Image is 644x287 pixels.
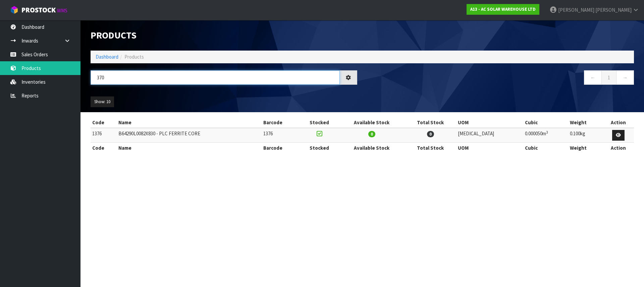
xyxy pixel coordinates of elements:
[546,130,548,135] sup: 3
[405,142,456,153] th: Total Stock
[523,117,568,128] th: Cubic
[616,70,634,85] a: →
[568,142,602,153] th: Weight
[300,117,339,128] th: Stocked
[601,70,616,85] a: 1
[10,6,18,14] img: cube-alt.png
[427,131,434,137] span: 0
[523,142,568,153] th: Cubic
[262,117,300,128] th: Barcode
[57,7,67,14] small: WMS
[584,70,602,85] a: ←
[117,142,262,153] th: Name
[338,142,405,153] th: Available Stock
[300,142,339,153] th: Stocked
[91,117,117,128] th: Code
[91,96,114,107] button: Show: 10
[91,142,117,153] th: Code
[602,142,634,153] th: Action
[456,142,524,153] th: UOM
[602,117,634,128] th: Action
[124,54,144,60] span: Products
[595,7,632,13] span: [PERSON_NAME]
[405,117,456,128] th: Total Stock
[338,117,405,128] th: Available Stock
[456,117,524,128] th: UOM
[568,117,602,128] th: Weight
[91,30,357,41] h1: Products
[262,142,300,153] th: Barcode
[523,128,568,142] td: 0.000050m
[91,128,117,142] td: 1376
[456,128,524,142] td: [MEDICAL_DATA]
[96,54,118,60] a: Dashboard
[470,6,536,12] strong: A13 - AC SOLAR WAREHOUSE LTD
[367,70,634,87] nav: Page navigation
[558,7,594,13] span: [PERSON_NAME]
[262,128,300,142] td: 1376
[117,128,262,142] td: B64290L0082X830 - PLC FERRITE CORE
[568,128,602,142] td: 0.100kg
[368,131,375,137] span: 0
[21,6,56,14] span: ProStock
[91,70,340,85] input: Search products
[117,117,262,128] th: Name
